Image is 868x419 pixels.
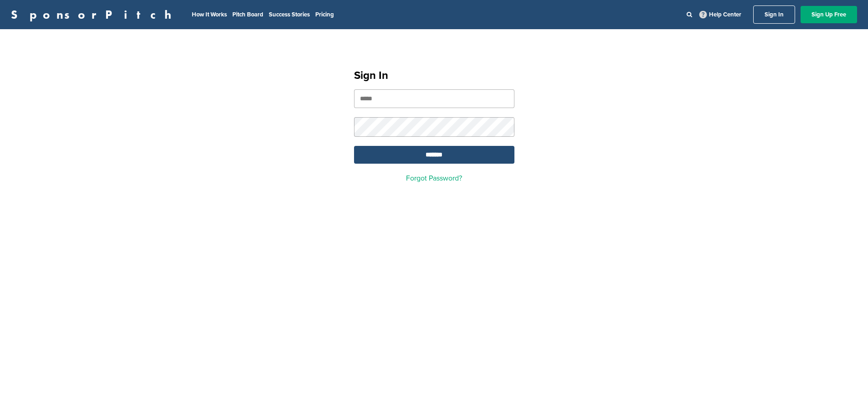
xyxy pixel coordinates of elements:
a: Forgot Password? [406,174,462,183]
a: Help Center [698,9,743,20]
a: Sign In [753,5,795,24]
a: SponsorPitch [11,9,177,21]
a: Success Stories [269,11,310,18]
a: How It Works [192,11,227,18]
a: Pricing [315,11,334,18]
h1: Sign In [354,67,514,84]
a: Pitch Board [232,11,263,18]
a: Sign Up Free [801,6,857,23]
